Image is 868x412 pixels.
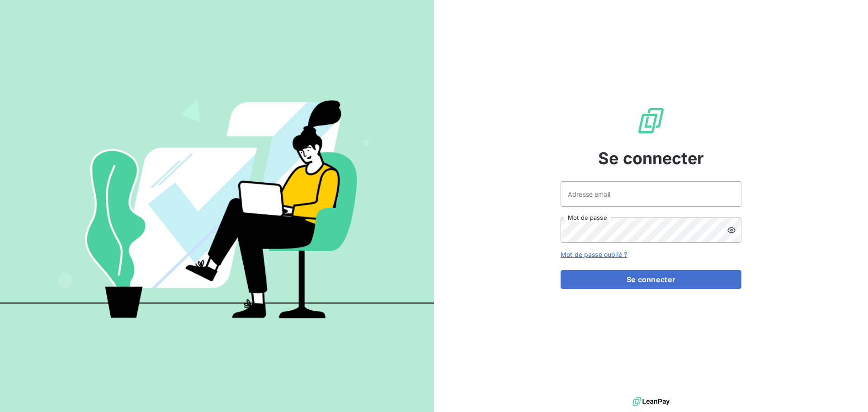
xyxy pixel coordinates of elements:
input: placeholder [561,181,741,207]
button: Se connecter [561,270,741,289]
img: logo [632,395,670,408]
img: Logo LeanPay [637,106,665,135]
span: Se connecter [598,146,704,170]
a: Mot de passe oublié ? [561,251,627,258]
